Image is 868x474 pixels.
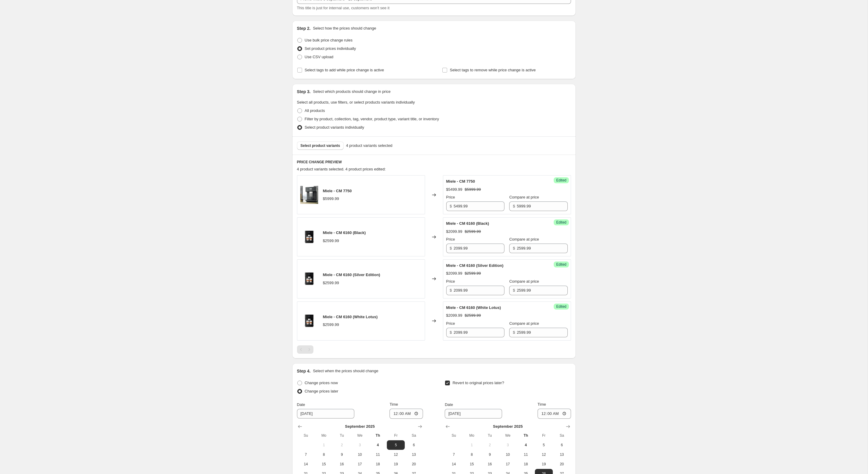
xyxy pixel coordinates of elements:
[481,440,499,450] button: Tuesday September 2 2025
[405,431,423,440] th: Saturday
[445,459,463,469] button: Sunday September 14 2025
[371,462,384,467] span: 18
[323,196,339,201] span: $5999.99
[538,402,546,407] span: Time
[499,459,517,469] button: Wednesday September 17 2025
[450,204,452,208] span: $
[387,450,405,459] button: Friday September 12 2025
[445,450,463,459] button: Sunday September 7 2025
[446,229,462,234] span: $2099.99
[297,25,311,31] h2: Step 2.
[453,381,504,385] span: Revert to original prices later?
[481,431,499,440] th: Tuesday
[481,459,499,469] button: Tuesday September 16 2025
[371,443,384,447] span: 4
[351,440,369,450] button: Wednesday September 3 2025
[299,452,313,457] span: 7
[390,402,398,407] span: Time
[387,440,405,450] button: Friday September 5 2025
[519,462,532,467] span: 18
[305,381,338,385] span: Change prices now
[346,143,392,149] span: 4 product variants selected
[555,433,568,438] span: Sa
[556,262,566,267] span: Edited
[297,160,571,164] h6: PRICE CHANGE PREVIEW
[335,443,348,447] span: 2
[463,431,481,440] th: Monday
[519,433,532,438] span: Th
[317,452,330,457] span: 8
[416,422,424,431] button: Show next month, October 2025
[369,440,387,450] button: Today Thursday September 4 2025
[389,462,402,467] span: 19
[465,452,478,457] span: 8
[446,237,455,241] span: Price
[517,450,535,459] button: Thursday September 11 2025
[351,459,369,469] button: Wednesday September 17 2025
[333,440,351,450] button: Tuesday September 2 2025
[300,186,318,204] img: miele-cm-7750-261697_80x.jpg
[535,450,553,459] button: Friday September 12 2025
[369,431,387,440] th: Thursday
[501,443,514,447] span: 3
[450,246,452,250] span: $
[297,409,354,418] input: 9/4/2025
[499,450,517,459] button: Wednesday September 10 2025
[335,433,348,438] span: Tu
[535,459,553,469] button: Friday September 19 2025
[555,462,568,467] span: 20
[509,237,539,241] span: Compare at price
[335,452,348,457] span: 9
[445,402,453,407] span: Date
[450,68,536,72] span: Select tags to remove while price change is active
[297,431,315,440] th: Sunday
[537,443,550,447] span: 5
[305,46,356,51] span: Set product prices individually
[553,431,571,440] th: Saturday
[465,462,478,467] span: 15
[499,431,517,440] th: Wednesday
[317,443,330,447] span: 1
[446,195,455,199] span: Price
[333,450,351,459] button: Tuesday September 9 2025
[305,389,338,393] span: Change prices later
[297,345,313,354] nav: Pagination
[446,313,462,318] span: $2099.99
[353,462,366,467] span: 17
[509,279,539,284] span: Compare at price
[371,452,384,457] span: 11
[564,422,572,431] button: Show next month, October 2025
[483,452,496,457] span: 9
[323,273,380,277] span: Miele - CM 6160 (Silver Edition)
[465,229,481,234] span: $2599.99
[553,450,571,459] button: Saturday September 13 2025
[387,459,405,469] button: Friday September 19 2025
[405,440,423,450] button: Saturday September 6 2025
[389,452,402,457] span: 12
[305,125,364,130] span: Select product variants individually
[390,409,423,419] input: 12:00
[446,271,462,276] span: $2099.99
[535,440,553,450] button: Friday September 5 2025
[463,440,481,450] button: Monday September 1 2025
[297,167,386,171] span: 4 product variants selected. 4 product prices edited:
[513,288,515,293] span: $
[555,452,568,457] span: 13
[446,221,489,226] span: Miele - CM 6160 (Black)
[369,450,387,459] button: Thursday September 11 2025
[323,322,339,327] span: $2599.99
[335,462,348,467] span: 16
[463,459,481,469] button: Monday September 15 2025
[323,189,352,193] span: Miele - CM 7750
[317,462,330,467] span: 15
[444,422,452,431] button: Show previous month, August 2025
[300,270,318,288] img: miele-cm-6160-880436_80x.jpg
[313,368,378,374] p: Select when the prices should change
[305,117,439,121] span: Filter by product, collection, tag, vendor, product type, variant title, or inventory
[296,422,304,431] button: Show previous month, August 2025
[333,431,351,440] th: Tuesday
[465,313,481,318] span: $2599.99
[519,452,532,457] span: 11
[351,431,369,440] th: Wednesday
[305,68,384,72] span: Select tags to add while price change is active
